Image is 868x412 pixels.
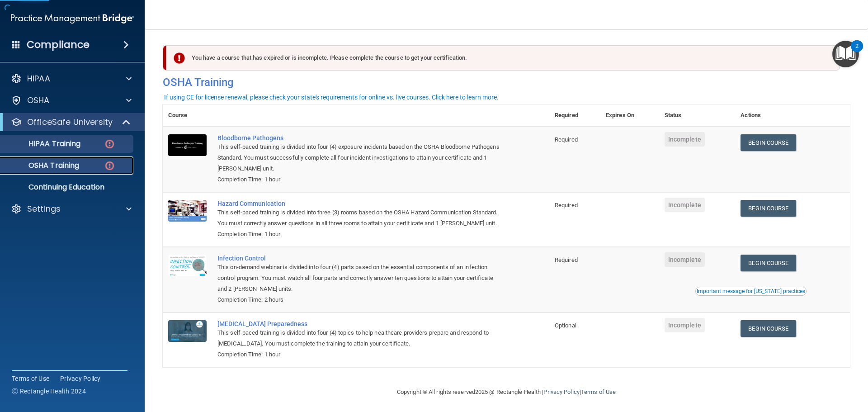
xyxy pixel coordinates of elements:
[163,104,212,127] th: Course
[555,256,578,263] span: Required
[11,204,132,214] a: Settings
[217,327,504,349] div: This self-paced training is divided into four (4) topics to help healthcare providers prepare and...
[11,95,132,106] a: OSHA
[217,207,504,229] div: This self-paced training is divided into three (3) rooms based on the OSHA Hazard Communication S...
[166,45,840,71] div: You have a course that has expired or is incomplete. Please complete the course to get your certi...
[6,183,129,192] p: Continuing Education
[665,318,705,332] span: Incomplete
[695,287,807,296] button: Read this if you are a dental practitioner in the state of CA
[855,46,859,58] div: 2
[217,294,504,305] div: Completion Time: 2 hours
[163,76,850,89] h4: OSHA Training
[741,200,796,217] a: Begin Course
[217,349,504,360] div: Completion Time: 1 hour
[217,200,504,207] a: Hazard Communication
[659,104,736,127] th: Status
[27,73,50,84] p: HIPAA
[217,142,504,174] div: This self-paced training is divided into four (4) exposure incidents based on the OSHA Bloodborne...
[665,132,705,147] span: Incomplete
[104,160,115,171] img: danger-circle.6113f641.png
[27,204,61,214] p: Settings
[163,93,500,102] button: If using CE for license renewal, please check your state's requirements for online vs. live cours...
[6,161,79,170] p: OSHA Training
[27,38,90,51] h4: Compliance
[6,139,80,148] p: HIPAA Training
[697,289,805,294] div: Important message for [US_STATE] practices
[217,134,504,142] a: Bloodborne Pathogens
[741,134,796,151] a: Begin Course
[60,374,101,383] a: Privacy Policy
[217,262,504,294] div: This on-demand webinar is divided into four (4) parts based on the essential components of an inf...
[555,322,576,329] span: Optional
[217,229,504,240] div: Completion Time: 1 hour
[549,104,600,127] th: Required
[665,252,705,267] span: Incomplete
[665,198,705,212] span: Incomplete
[174,52,185,64] img: exclamation-circle-solid-danger.72ef9ffc.png
[832,41,859,67] button: Open Resource Center, 2 new notifications
[27,95,50,106] p: OSHA
[581,388,616,395] a: Terms of Use
[11,117,131,128] a: OfficeSafe University
[741,255,796,271] a: Begin Course
[735,104,850,127] th: Actions
[104,138,115,150] img: danger-circle.6113f641.png
[217,174,504,185] div: Completion Time: 1 hour
[164,94,499,100] div: If using CE for license renewal, please check your state's requirements for online vs. live cours...
[555,202,578,208] span: Required
[11,73,132,84] a: HIPAA
[12,387,86,396] span: Ⓒ Rectangle Health 2024
[27,117,113,128] p: OfficeSafe University
[217,320,504,327] a: [MEDICAL_DATA] Preparedness
[823,350,857,384] iframe: Drift Widget Chat Controller
[555,136,578,143] span: Required
[600,104,659,127] th: Expires On
[543,388,579,395] a: Privacy Policy
[341,378,671,407] div: Copyright © All rights reserved 2025 @ Rectangle Health | |
[217,255,504,262] a: Infection Control
[11,9,134,28] img: PMB logo
[12,374,49,383] a: Terms of Use
[741,320,796,337] a: Begin Course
